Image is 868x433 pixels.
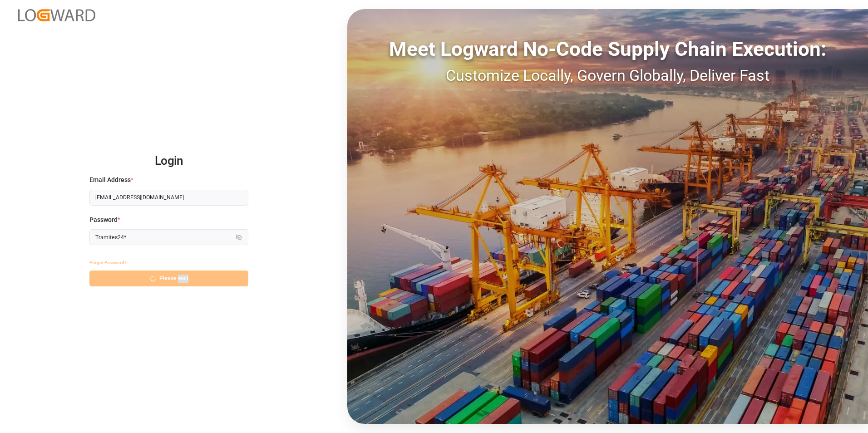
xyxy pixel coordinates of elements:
h2: Login [89,147,248,176]
span: Email Address [89,175,131,185]
div: Meet Logward No-Code Supply Chain Execution: [347,34,868,64]
input: Enter your password [89,229,248,245]
img: Logward_new_orange.png [18,9,95,21]
input: Enter your email [89,190,248,206]
div: Customize Locally, Govern Globally, Deliver Fast [347,64,868,87]
span: Password [89,215,118,225]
